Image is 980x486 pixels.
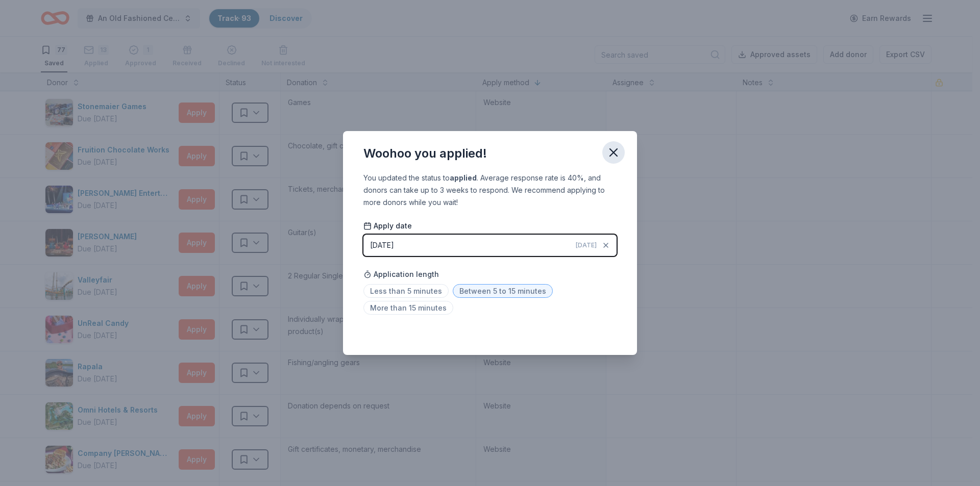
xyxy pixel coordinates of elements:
span: Apply date [363,221,412,231]
button: [DATE][DATE] [363,235,617,256]
span: [DATE] [576,241,597,249]
b: applied [450,173,477,182]
span: Application length [363,268,439,280]
div: You updated the status to . Average response rate is 40%, and donors can take up to 3 weeks to re... [363,172,617,209]
span: More than 15 minutes [363,301,453,315]
div: Woohoo you applied! [363,145,487,162]
span: Between 5 to 15 minutes [453,284,553,298]
span: Less than 5 minutes [363,284,449,298]
div: [DATE] [370,239,394,251]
